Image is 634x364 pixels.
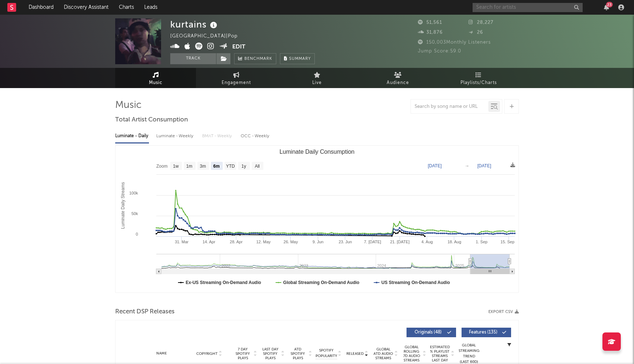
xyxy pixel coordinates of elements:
text: Global Streaming On-Demand Audio [283,280,360,285]
span: Originals ( 48 ) [411,330,445,335]
text: All [255,164,259,169]
div: Luminate - Weekly [156,130,195,142]
div: kurtains [170,18,219,30]
span: Total Artist Consumption [115,116,188,124]
text: 23. Jun [339,240,352,244]
text: 15. Sep [500,240,514,244]
text: US Streaming On-Demand Audio [381,280,450,285]
text: 18. Aug [448,240,461,244]
div: 23 [606,2,613,7]
text: 1. Sep [476,240,488,244]
span: 31,876 [418,30,443,35]
span: Spotify Popularity [316,348,337,359]
div: Luminate - Daily [115,130,149,142]
text: 50k [131,211,138,216]
button: Summary [280,53,315,64]
button: Track [170,53,216,64]
span: Engagement [222,79,251,87]
button: 23 [604,4,609,10]
span: 7 Day Spotify Plays [233,347,252,360]
text: 9. Jun [313,240,324,244]
span: Last Day Spotify Plays [260,347,280,360]
text: → [465,163,469,168]
span: 26 [469,30,483,35]
input: Search for artists [473,3,583,12]
text: Ex-US Streaming On-Demand Audio [186,280,261,285]
text: 7. [DATE] [364,240,381,244]
button: Features(135) [462,328,511,337]
text: YTD [226,164,235,169]
button: Originals(48) [407,328,456,337]
span: Global ATD Audio Streams [373,347,393,360]
span: Features ( 135 ) [466,330,500,335]
text: [DATE] [477,163,491,168]
text: Luminate Daily Consumption [280,149,355,155]
svg: Luminate Daily Consumption [116,146,518,292]
text: [DATE] [428,163,442,168]
span: Recent DSP Releases [115,307,175,316]
text: 0 [136,232,138,236]
div: OCC - Weekly [241,130,270,142]
span: Copyright [196,352,218,356]
a: Playlists/Charts [438,68,519,88]
span: Global Rolling 7D Audio Streams [401,345,422,363]
text: 6m [213,164,219,169]
button: Edit [232,43,245,52]
a: Audience [357,68,438,88]
text: 3m [200,164,206,169]
span: Audience [387,79,409,87]
text: 21. [DATE] [390,240,409,244]
span: 51,561 [418,20,442,25]
span: Music [149,79,163,87]
div: Name [138,351,186,356]
text: 28. Apr [230,240,243,244]
text: Zoom [156,164,168,169]
text: 12. May [256,240,271,244]
span: Released [346,352,364,356]
a: Benchmark [234,53,276,64]
span: 150,003 Monthly Listeners [418,40,491,45]
text: 31. Mar [175,240,189,244]
text: Luminate Daily Streams [120,182,125,229]
span: Jump Score: 59.0 [418,49,461,54]
text: 1y [241,164,246,169]
a: Music [115,68,196,88]
text: 26. May [284,240,298,244]
span: Benchmark [244,55,272,63]
div: [GEOGRAPHIC_DATA] | Pop [170,32,246,41]
text: 1m [186,164,193,169]
text: 1w [173,164,179,169]
text: 100k [129,191,138,195]
text: 4. Aug [421,240,433,244]
input: Search by song name or URL [411,104,488,110]
span: ATD Spotify Plays [288,347,307,360]
a: Live [277,68,357,88]
a: Engagement [196,68,277,88]
text: 14. Apr [203,240,215,244]
span: Estimated % Playlist Streams Last Day [430,345,450,363]
button: Export CSV [488,310,519,314]
span: 28,227 [469,20,493,25]
span: Live [312,79,322,87]
span: Summary [289,57,311,61]
span: Playlists/Charts [460,79,497,87]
